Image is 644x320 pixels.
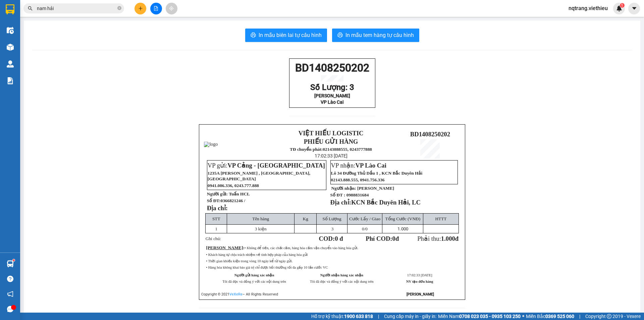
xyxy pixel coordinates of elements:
span: 0941.086.336, 0243.777.888 [208,183,259,188]
span: Phải thu: [417,235,459,242]
strong: Số ĐT: [207,198,245,203]
img: warehouse-icon [7,260,14,267]
span: • Thời gian khiếu kiện trong vòng 10 ngày kể từ ngày gửi. [206,259,292,263]
span: question-circle [7,276,13,282]
button: caret-down [628,3,640,14]
span: BD1408250202 [410,131,450,138]
strong: COD: [319,235,343,242]
span: Cước Lấy / Giao [349,216,380,221]
span: 0366821246 / [220,198,245,203]
span: ⚪️ [522,315,524,318]
span: search [28,6,33,11]
span: 3 kiện [255,226,267,231]
input: Tìm tên, số ĐT hoặc mã đơn [37,5,116,12]
span: | [579,313,580,320]
button: printerIn mẫu tem hàng tự cấu hình [332,29,419,42]
img: solution-icon [7,77,14,84]
strong: VIỆT HIẾU LOGISTIC [299,130,364,137]
span: Tôi đã đọc và đồng ý với các nội dung trên [310,280,374,283]
span: close-circle [117,6,121,10]
span: 0 [392,235,395,242]
span: printer [337,32,343,39]
strong: 1900 633 818 [344,314,373,319]
img: warehouse-icon [7,60,14,67]
span: | [378,313,379,320]
img: warehouse-icon [7,27,14,34]
span: file-add [154,6,158,11]
span: KCN Bắc Duyên Hải, LC [351,199,421,206]
span: Số Lượng [322,216,341,221]
button: file-add [150,3,162,14]
a: VeXeRe [229,292,243,296]
span: message [7,306,13,312]
span: Cung cấp máy in - giấy in: [384,313,436,320]
span: close-circle [117,5,121,12]
span: /0 [362,226,368,231]
img: icon-new-feature [616,5,622,11]
span: notification [7,291,13,297]
span: VP Lào Cai [321,99,344,105]
span: Tổng Cước (VNĐ) [385,216,420,221]
strong: Người gửi: [207,191,228,196]
img: warehouse-icon [7,44,14,51]
span: 1 [621,3,623,8]
span: 3 [331,226,334,231]
span: VP gửi: [208,162,325,169]
img: logo-vxr [6,4,14,14]
span: plus [138,6,143,11]
span: [PERSON_NAME] [357,186,394,191]
span: 1 [215,226,217,231]
sup: 1 [620,3,625,8]
strong: Địa chỉ: [330,199,351,206]
span: In mẫu biên lai tự cấu hình [259,31,322,39]
span: 17:02:33 [DATE] [315,153,347,158]
span: 1235A [PERSON_NAME] , [GEOGRAPHIC_DATA], [GEOGRAPHIC_DATA] [208,171,310,181]
span: BD1408250202 [295,61,369,74]
span: : [206,245,245,250]
span: Hỗ trợ kỹ thuật: [311,313,373,320]
span: • Không để tiền, các chất cấm, hàng hóa cấm vận chuyển vào hàng hóa gửi. [245,246,358,250]
span: Lô 34 Đường Thủ Dầu 1 , KCN Bắc Duyên Hải [331,171,423,176]
span: 17:02:33 [DATE] [407,273,432,277]
strong: PHIẾU GỬI HÀNG [304,138,358,145]
span: nqtrang.viethieu [563,4,613,12]
sup: 1 [13,259,15,261]
strong: Phí COD: đ [366,235,399,242]
strong: Người nhận hàng xác nhận [320,273,363,277]
span: copyright [607,314,611,319]
span: HTTT [435,216,446,221]
span: VP Cảng - [GEOGRAPHIC_DATA] [227,162,325,169]
strong: 0369 525 060 [545,314,574,319]
span: STT [212,216,220,221]
img: logo [204,142,218,147]
strong: TĐ chuyển phát: [290,147,323,152]
span: Tôi đã đọc và đồng ý với các nội dung trên [222,280,286,283]
span: Miền Nam [438,313,521,320]
button: printerIn mẫu biên lai tự cấu hình [245,29,327,42]
span: 0 đ [335,235,343,242]
span: • Khách hàng tự chịu trách nhiệm về tính hợp pháp của hàng hóa gửi [206,253,308,257]
span: VP nhận: [331,162,386,169]
span: [PERSON_NAME] [314,93,350,98]
span: • Hàng hóa không khai báo giá trị chỉ được bồi thường tối đa gấp 10 lần cước VC [206,266,328,269]
span: caret-down [631,5,637,11]
span: VP Lào Cai [356,162,386,169]
span: In mẫu tem hàng tự cấu hình [345,31,414,39]
button: plus [135,3,146,14]
span: Tuấn HCL [229,191,250,196]
span: 0988831684 [346,192,369,197]
strong: 0708 023 035 - 0935 103 250 [459,314,521,319]
span: 1.000 [397,226,408,231]
span: aim [169,6,174,11]
span: Copyright © 2021 – All Rights Reserved [201,292,278,296]
button: aim [166,3,177,14]
span: đ [455,235,459,242]
strong: 02143888555, 0243777888 [323,147,372,152]
span: 0 [362,226,364,231]
span: [PERSON_NAME] [206,245,243,250]
strong: NV tạo đơn hàng [406,280,433,283]
strong: Người nhận: [331,186,356,191]
span: Ghi chú: [206,236,221,241]
span: Số Lượng: 3 [310,83,354,92]
strong: Người gửi hàng xác nhận [234,273,274,277]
